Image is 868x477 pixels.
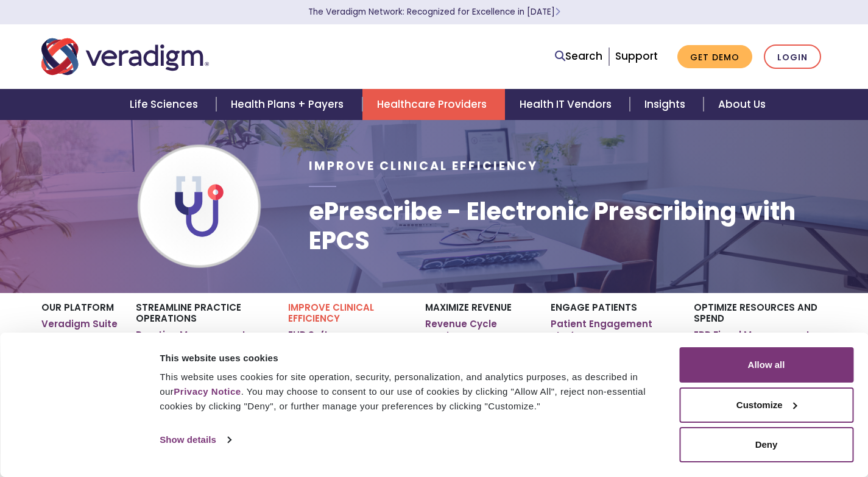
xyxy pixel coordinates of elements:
[362,89,505,120] a: Healthcare Providers
[677,45,752,69] a: Get Demo
[679,387,853,423] button: Customize
[425,318,532,342] a: Revenue Cycle Services
[551,318,676,342] a: Patient Engagement Platform
[216,89,362,120] a: Health Plans + Payers
[309,158,538,174] span: Improve Clinical Efficiency
[115,89,216,120] a: Life Sciences
[308,6,560,18] a: The Veradigm Network: Recognized for Excellence in [DATE]Learn More
[136,329,246,341] a: Practice Management
[41,37,209,77] img: Veradigm logo
[704,89,780,120] a: About Us
[505,89,630,120] a: Health IT Vendors
[764,44,821,69] a: Login
[630,89,704,120] a: Insights
[160,431,230,449] a: Show details
[679,347,853,383] button: Allow all
[288,329,353,341] a: EHR Software
[309,197,827,255] h1: ePrescribe - Electronic Prescribing with EPCS
[174,386,241,397] a: Privacy Notice
[160,370,665,414] div: This website uses cookies for site operation, security, personalization, and analytics purposes, ...
[615,49,658,63] a: Support
[41,318,118,330] a: Veradigm Suite
[679,427,853,462] button: Deny
[160,351,665,366] div: This website uses cookies
[555,6,560,18] span: Learn More
[555,48,602,65] a: Search
[694,329,810,341] a: ERP Fiscal Management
